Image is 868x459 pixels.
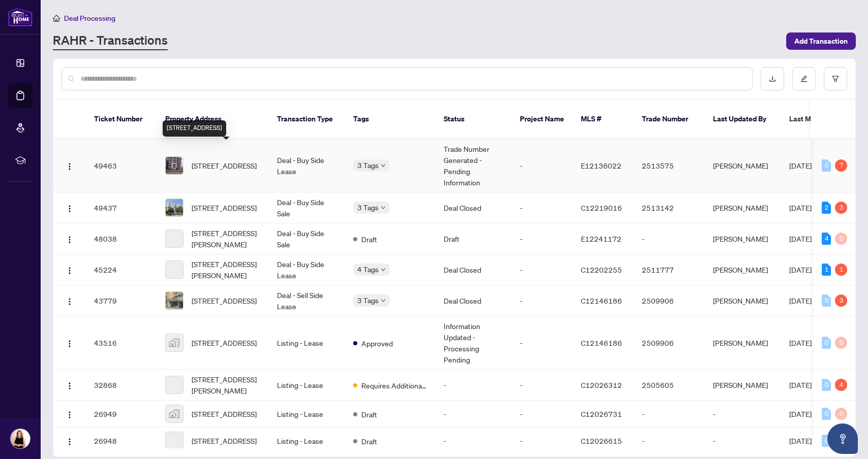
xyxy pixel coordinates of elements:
span: E12241172 [581,234,622,243]
td: Deal - Buy Side Lease [269,254,345,285]
td: 26948 [86,428,157,454]
span: 3 Tags [357,202,379,213]
span: down [381,205,386,210]
td: [PERSON_NAME] [705,139,781,192]
img: thumbnail-img [166,199,183,216]
td: Listing - Lease [269,401,345,428]
td: Listing - Lease [269,316,345,370]
span: Requires Additional Docs [361,380,427,391]
td: - [436,401,512,428]
td: - [512,401,573,428]
span: C12219016 [581,203,622,212]
span: Deal Processing [64,14,115,23]
img: Logo [66,438,74,446]
th: Last Updated By [705,100,781,139]
div: 3 [835,202,847,214]
img: Profile Icon [11,429,30,448]
button: Logo [61,231,78,247]
td: 2509906 [634,316,705,370]
span: [DATE] [789,265,812,274]
span: download [769,75,776,82]
td: [PERSON_NAME] [705,254,781,285]
img: Logo [66,236,74,244]
a: RAHR - Transactions [53,32,168,50]
td: 2505605 [634,370,705,401]
span: [DATE] [789,436,812,445]
button: filter [824,67,847,90]
span: [DATE] [789,296,812,305]
td: - [512,370,573,401]
span: [DATE] [789,409,812,418]
span: [STREET_ADDRESS] [192,202,257,213]
td: [PERSON_NAME] [705,192,781,223]
img: Logo [66,267,74,275]
div: 1 [822,264,831,276]
td: - [436,428,512,454]
td: Draft [436,223,512,254]
td: - [512,316,573,370]
td: Deal Closed [436,192,512,223]
span: down [381,163,386,168]
div: 0 [822,408,831,420]
div: 0 [835,233,847,245]
td: 49463 [86,139,157,192]
td: Trade Number Generated - Pending Information [436,139,512,192]
td: - [634,223,705,254]
button: Logo [61,261,78,278]
span: Draft [361,436,377,447]
span: C12146186 [581,338,622,347]
td: Deal - Buy Side Sale [269,192,345,223]
td: 2513575 [634,139,705,192]
div: 0 [822,294,831,307]
th: Trade Number [634,100,705,139]
td: - [705,428,781,454]
span: [DATE] [789,161,812,170]
td: 49437 [86,192,157,223]
button: Logo [61,335,78,351]
button: Add Transaction [786,32,856,50]
div: 0 [822,159,831,172]
button: Open asap [827,423,858,454]
td: - [512,428,573,454]
div: 4 [835,379,847,391]
span: 3 Tags [357,294,379,306]
td: 2511777 [634,254,705,285]
div: 7 [835,159,847,172]
td: - [512,285,573,316]
td: 43516 [86,316,157,370]
td: - [634,428,705,454]
td: [PERSON_NAME] [705,370,781,401]
td: [PERSON_NAME] [705,223,781,254]
span: [STREET_ADDRESS] [192,160,257,171]
th: Project Name [512,100,573,139]
button: Logo [61,200,78,216]
img: logo [8,8,33,26]
td: 48038 [86,223,157,254]
td: Deal - Sell Side Lease [269,285,345,316]
span: [STREET_ADDRESS][PERSON_NAME] [192,374,261,396]
div: 0 [835,337,847,349]
div: 2 [822,202,831,214]
td: Deal - Buy Side Sale [269,223,345,254]
span: Add Transaction [794,33,848,49]
td: - [512,139,573,192]
img: Logo [66,205,74,213]
img: thumbnail-img [166,292,183,309]
span: C12026312 [581,380,622,389]
button: Logo [61,377,78,393]
img: thumbnail-img [166,157,183,174]
span: C12026731 [581,409,622,418]
th: Status [436,100,512,139]
span: [STREET_ADDRESS] [192,408,257,419]
span: [STREET_ADDRESS][PERSON_NAME] [192,227,261,250]
span: [STREET_ADDRESS][PERSON_NAME] [192,258,261,281]
td: Deal Closed [436,254,512,285]
span: C12202255 [581,265,622,274]
img: Logo [66,162,74,171]
td: - [436,370,512,401]
td: 2509906 [634,285,705,316]
span: down [381,298,386,303]
td: 43779 [86,285,157,316]
img: Logo [66,382,74,390]
th: Property Address [157,100,269,139]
